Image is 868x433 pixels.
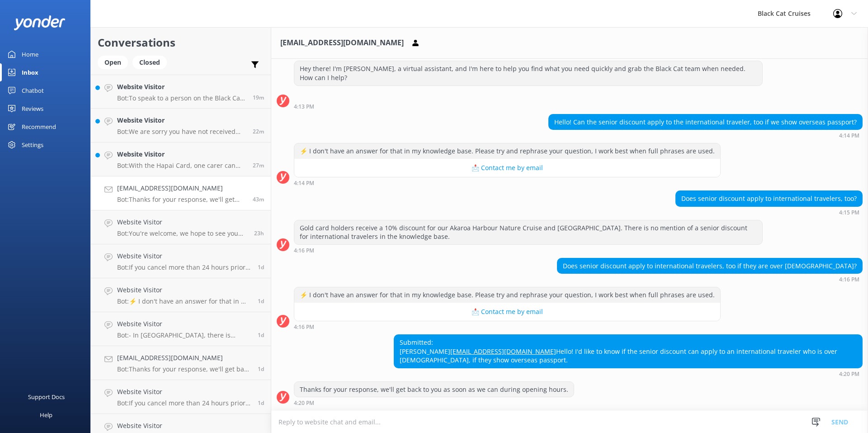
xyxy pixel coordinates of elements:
[117,353,251,363] h4: [EMAIL_ADDRESS][DOMAIN_NAME]
[117,263,251,271] p: Bot: If you cancel more than 24 hours prior to your trip, we provide a full refund. If you cancel...
[258,297,264,305] span: Sep 22 2025 11:01am (UTC +12:00) Pacific/Auckland
[839,133,859,138] strong: 4:14 PM
[294,61,762,85] div: Hey there! I'm [PERSON_NAME], a virtual assistant, and I'm here to help you find what you need qu...
[258,263,264,271] span: Sep 22 2025 12:45pm (UTC +12:00) Pacific/Auckland
[28,388,65,406] div: Support Docs
[450,347,556,356] a: [EMAIL_ADDRESS][DOMAIN_NAME]
[117,115,246,125] h4: Website Visitor
[91,312,271,346] a: Website VisitorBot:- In [GEOGRAPHIC_DATA], there is overnight parking for campers as you drive in...
[294,400,314,406] strong: 4:20 PM
[91,244,271,278] a: Website VisitorBot:If you cancel more than 24 hours prior to your trip, we provide a full refund....
[294,247,763,253] div: Sep 23 2025 04:16pm (UTC +12:00) Pacific/Auckland
[253,128,264,135] span: Sep 23 2025 04:41pm (UTC +12:00) Pacific/Auckland
[294,324,314,330] strong: 4:16 PM
[132,57,171,67] a: Closed
[394,335,862,368] div: Submitted: [PERSON_NAME] Hello! I'd like to know if the senior discount can apply to an internati...
[294,180,721,186] div: Sep 23 2025 04:14pm (UTC +12:00) Pacific/Auckland
[22,81,44,100] div: Chatbot
[294,103,763,109] div: Sep 23 2025 04:13pm (UTC +12:00) Pacific/Auckland
[91,143,271,176] a: Website VisitorBot:With the Hapai Card, one carer can join for free with the cardholder. For more...
[294,324,721,330] div: Sep 23 2025 04:16pm (UTC +12:00) Pacific/Auckland
[117,183,246,193] h4: [EMAIL_ADDRESS][DOMAIN_NAME]
[294,400,574,406] div: Sep 23 2025 04:20pm (UTC +12:00) Pacific/Auckland
[676,191,862,206] div: Does senior discount apply to international travelers, too?
[254,229,264,237] span: Sep 22 2025 05:37pm (UTC +12:00) Pacific/Auckland
[117,128,246,136] p: Bot: We are sorry you have not received your confirmation. Please check your junk mail. If you st...
[91,346,271,380] a: [EMAIL_ADDRESS][DOMAIN_NAME]Bot:Thanks for your response, we'll get back to you as soon as we can...
[117,365,251,373] p: Bot: Thanks for your response, we'll get back to you as soon as we can during opening hours.
[839,371,859,377] strong: 4:20 PM
[22,45,38,63] div: Home
[294,287,720,303] div: ⚡ I don't have an answer for that in my knowledge base. Please try and rephrase your question, I ...
[14,15,66,30] img: yonder-white-logo.png
[280,37,404,49] h3: [EMAIL_ADDRESS][DOMAIN_NAME]
[91,278,271,312] a: Website VisitorBot:⚡ I don't have an answer for that in my knowledge base. Please try and rephras...
[294,303,720,321] button: 📩 Contact me by email
[22,63,38,81] div: Inbox
[91,109,271,143] a: Website VisitorBot:We are sorry you have not received your confirmation. Please check your junk m...
[40,406,52,424] div: Help
[294,220,762,244] div: Gold card holders receive a 10% discount for our Akaroa Harbour Nature Cruise and [GEOGRAPHIC_DAT...
[91,75,271,109] a: Website VisitorBot:To speak to a person on the Black Cat team, please call us at [PHONE_NUMBER] f...
[98,57,132,67] a: Open
[839,210,859,215] strong: 4:15 PM
[294,181,314,186] strong: 4:14 PM
[258,331,264,339] span: Sep 22 2025 10:18am (UTC +12:00) Pacific/Auckland
[253,94,264,101] span: Sep 23 2025 04:43pm (UTC +12:00) Pacific/Auckland
[117,387,251,397] h4: Website Visitor
[22,136,43,154] div: Settings
[117,229,247,238] p: Bot: You're welcome, we hope to see you soon.
[91,176,271,210] a: [EMAIL_ADDRESS][DOMAIN_NAME]Bot:Thanks for your response, we'll get back to you as soon as we can...
[22,118,56,136] div: Recommend
[675,209,863,215] div: Sep 23 2025 04:15pm (UTC +12:00) Pacific/Auckland
[117,217,247,227] h4: Website Visitor
[557,276,863,282] div: Sep 23 2025 04:16pm (UTC +12:00) Pacific/Auckland
[549,114,862,130] div: Hello! Can the senior discount apply to the international traveler, too if we show overseas passp...
[117,297,251,305] p: Bot: ⚡ I don't have an answer for that in my knowledge base. Please try and rephrase your questio...
[117,421,251,431] h4: Website Visitor
[22,100,43,118] div: Reviews
[117,319,251,329] h4: Website Visitor
[253,162,264,169] span: Sep 23 2025 04:36pm (UTC +12:00) Pacific/Auckland
[132,56,167,69] div: Closed
[98,34,264,51] h2: Conversations
[117,82,246,92] h4: Website Visitor
[117,399,251,407] p: Bot: If you cancel more than 24 hours prior to your trip, we provide a full refund. If you cancel...
[91,210,271,244] a: Website VisitorBot:You're welcome, we hope to see you soon.23h
[294,159,720,177] button: 📩 Contact me by email
[253,195,264,203] span: Sep 23 2025 04:20pm (UTC +12:00) Pacific/Auckland
[258,365,264,373] span: Sep 22 2025 09:33am (UTC +12:00) Pacific/Auckland
[117,195,246,204] p: Bot: Thanks for your response, we'll get back to you as soon as we can during opening hours.
[117,94,246,102] p: Bot: To speak to a person on the Black Cat team, please call us at [PHONE_NUMBER] for Akaroa trip...
[548,132,863,138] div: Sep 23 2025 04:14pm (UTC +12:00) Pacific/Auckland
[91,380,271,414] a: Website VisitorBot:If you cancel more than 24 hours prior to your trip, we provide a full refund....
[294,382,574,397] div: Thanks for your response, we'll get back to you as soon as we can during opening hours.
[117,331,251,339] p: Bot: - In [GEOGRAPHIC_DATA], there is overnight parking for campers as you drive into the townshi...
[394,371,863,377] div: Sep 23 2025 04:20pm (UTC +12:00) Pacific/Auckland
[117,162,246,170] p: Bot: With the Hapai Card, one carer can join for free with the cardholder. For more information o...
[557,258,862,274] div: Does senior discount apply to international travelers, too if they are over [DEMOGRAPHIC_DATA]?
[294,143,720,159] div: ⚡ I don't have an answer for that in my knowledge base. Please try and rephrase your question, I ...
[117,285,251,295] h4: Website Visitor
[258,399,264,407] span: Sep 22 2025 06:59am (UTC +12:00) Pacific/Auckland
[294,104,314,109] strong: 4:13 PM
[839,277,859,282] strong: 4:16 PM
[117,149,246,159] h4: Website Visitor
[98,56,128,69] div: Open
[294,248,314,253] strong: 4:16 PM
[117,251,251,261] h4: Website Visitor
